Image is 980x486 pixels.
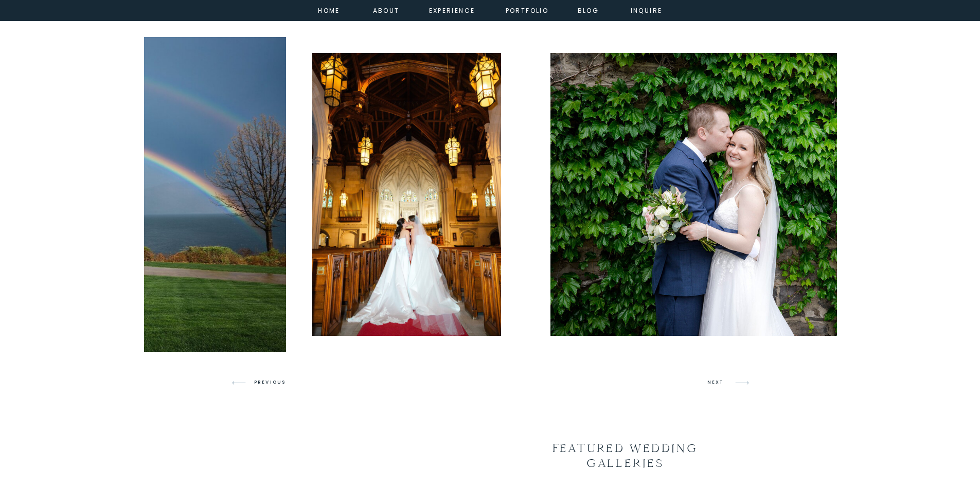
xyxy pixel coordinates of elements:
a: inquire [628,5,665,14]
a: portfolio [505,5,549,14]
h2: FEATURED wedding galleries [537,441,715,476]
a: Blog [570,5,607,14]
h3: NEXT [707,378,727,387]
a: home [315,5,343,14]
a: about [373,5,396,14]
h3: PREVIOUS [254,378,294,387]
a: experience [429,5,471,14]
